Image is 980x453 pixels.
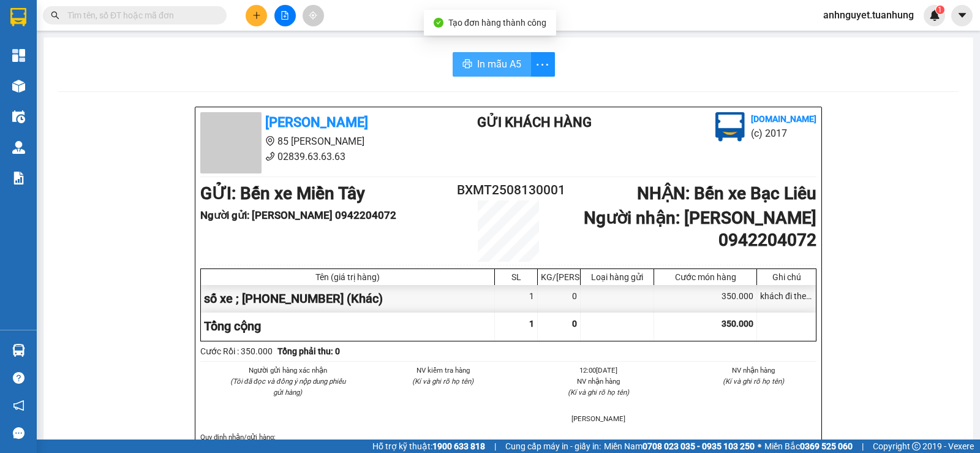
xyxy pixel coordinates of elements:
b: Người nhận : [PERSON_NAME] 0942204072 [584,208,816,250]
b: [PERSON_NAME] [265,115,368,130]
div: số xe ; [PHONE_NUMBER] (Khác) [201,285,495,313]
span: more [531,57,554,72]
span: plus [252,11,261,20]
i: (Kí và ghi rõ họ tên) [412,377,473,386]
img: logo-vxr [10,8,26,26]
b: Người gửi : [PERSON_NAME] 0942204072 [200,209,396,221]
span: Hỗ trợ kỹ thuật: [372,440,485,453]
img: dashboard-icon [12,49,25,62]
span: ⚪️ [758,444,761,449]
span: Miền Bắc [764,440,853,453]
b: Gửi khách hàng [477,115,592,130]
img: logo.jpg [715,112,745,142]
button: file-add [274,5,296,26]
button: printerIn mẫu A5 [453,52,531,77]
div: SL [498,272,534,282]
button: more [530,52,555,77]
li: 12:00[DATE] [535,365,661,376]
span: printer [462,59,472,70]
div: Ghi chú [760,272,813,282]
span: 350.000 [722,319,753,329]
button: caret-down [951,5,973,26]
b: GỬI : Bến xe Miền Tây [200,183,365,204]
img: solution-icon [12,172,25,185]
b: NHẬN : Bến xe Bạc Liêu [637,183,816,204]
li: [PERSON_NAME] [535,413,661,424]
span: In mẫu A5 [477,56,521,72]
span: anhnguyet.tuanhung [813,7,924,23]
li: 85 [PERSON_NAME] [200,134,428,149]
li: Người gửi hàng xác nhận [225,365,351,376]
img: warehouse-icon [12,344,25,357]
span: caret-down [957,10,968,21]
button: plus [246,5,267,26]
h2: BXMT2508130001 [457,180,560,200]
span: 0 [572,319,577,329]
span: 1 [938,6,942,14]
span: check-circle [434,18,443,28]
strong: 0369 525 060 [800,441,853,451]
div: Cước món hàng [657,272,753,282]
span: Miền Nam [604,440,755,453]
span: Cung cấp máy in - giấy in: [505,440,601,453]
i: (Tôi đã đọc và đồng ý nộp dung phiếu gửi hàng) [230,377,345,397]
span: question-circle [13,372,24,384]
span: aim [309,11,317,20]
li: NV nhận hàng [535,376,661,387]
span: Tạo đơn hàng thành công [448,18,546,28]
img: warehouse-icon [12,141,25,154]
strong: 0708 023 035 - 0935 103 250 [643,441,755,451]
span: search [51,11,59,20]
button: aim [303,5,324,26]
li: NV kiểm tra hàng [380,365,507,376]
span: Tổng cộng [204,319,261,333]
sup: 1 [936,6,944,14]
div: Loại hàng gửi [584,272,650,282]
li: (c) 2017 [751,126,816,141]
div: 350.000 [654,285,757,313]
span: environment [265,136,275,146]
b: Tổng phải thu: 0 [277,346,340,356]
input: Tìm tên, số ĐT hoặc mã đơn [67,9,212,22]
div: 0 [538,285,581,313]
span: notification [13,400,24,411]
i: (Kí và ghi rõ họ tên) [568,388,629,397]
span: file-add [281,11,289,20]
strong: 1900 633 818 [432,441,485,451]
img: warehouse-icon [12,80,25,93]
span: copyright [912,442,921,451]
div: khách đi theo xe [757,285,816,313]
li: 02839.63.63.63 [200,149,428,164]
img: warehouse-icon [12,110,25,123]
div: KG/[PERSON_NAME] [541,272,577,282]
div: Tên (giá trị hàng) [204,272,491,282]
li: NV nhận hàng [691,365,817,376]
span: 1 [529,319,534,329]
b: [DOMAIN_NAME] [751,114,816,124]
span: message [13,427,24,439]
span: phone [265,151,275,161]
i: (Kí và ghi rõ họ tên) [723,377,784,386]
img: icon-new-feature [929,10,940,21]
span: | [862,440,864,453]
div: 1 [495,285,538,313]
span: | [494,440,496,453]
div: Cước Rồi : 350.000 [200,345,273,358]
